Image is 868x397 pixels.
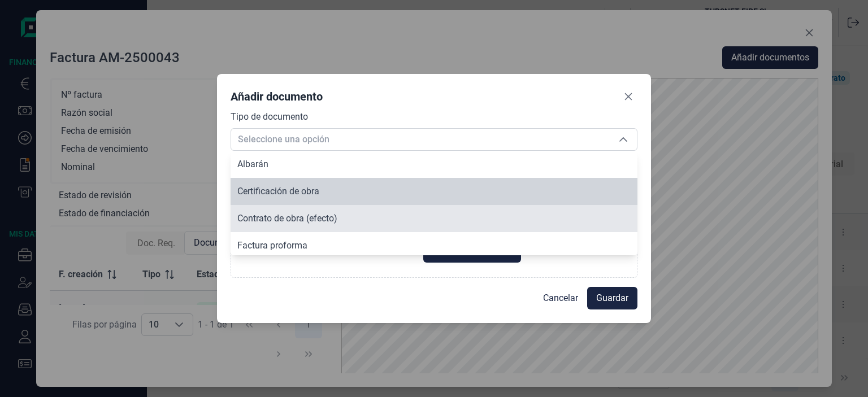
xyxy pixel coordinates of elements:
[231,89,323,104] div: Añadir documento
[543,291,578,305] span: Cancelar
[231,110,308,124] label: Tipo de documento
[237,240,307,251] span: Factura proforma
[231,205,637,232] li: Contrato de obra (efecto)
[237,159,268,169] span: Albarán
[587,287,637,309] button: Guardar
[231,151,637,178] li: Albarán
[596,291,628,305] span: Guardar
[619,88,637,106] button: Close
[231,178,637,205] li: Certificación de obra
[610,129,637,150] div: Seleccione una opción
[237,186,319,197] span: Certificación de obra
[231,129,610,150] span: Seleccione una opción
[237,213,337,224] span: Contrato de obra (efecto)
[231,232,637,259] li: Factura proforma
[534,287,587,309] button: Cancelar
